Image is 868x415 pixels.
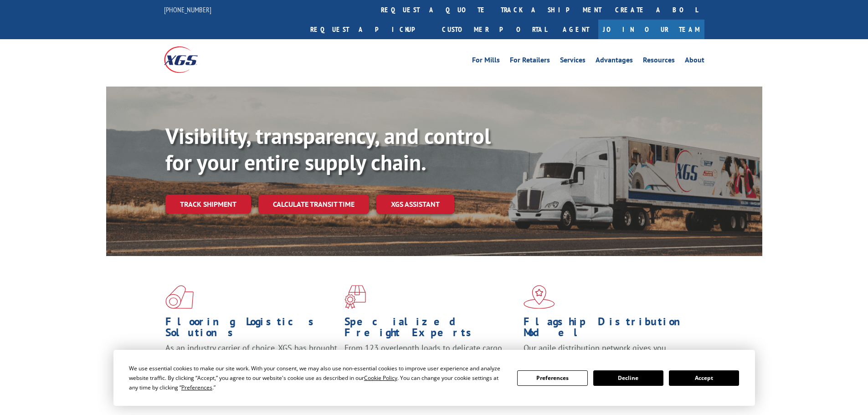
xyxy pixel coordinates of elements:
[165,285,194,309] img: xgs-icon-total-supply-chain-intelligence-red
[129,364,506,392] div: We use essential cookies to make our site work. With your consent, we may also use non-essential ...
[554,20,598,39] a: Agent
[524,285,555,309] img: xgs-icon-flagship-distribution-model-red
[113,350,755,406] div: Cookie Consent Prompt
[517,370,587,386] button: Preferences
[164,5,211,14] a: [PHONE_NUMBER]
[364,374,397,382] span: Cookie Policy
[344,343,517,383] p: From 123 overlength loads to delicate cargo, our experienced staff knows the best way to move you...
[598,20,704,39] a: Join Our Team
[669,370,739,386] button: Accept
[165,316,338,343] h1: Flooring Logistics Solutions
[181,384,212,391] span: Preferences
[524,316,696,343] h1: Flagship Distribution Model
[472,56,500,67] a: For Mills
[165,122,491,176] b: Visibility, transparency, and control for your entire supply chain.
[593,370,663,386] button: Decline
[258,195,369,214] a: Calculate transit time
[344,316,517,343] h1: Specialized Freight Experts
[560,56,586,67] a: Services
[303,20,435,39] a: Request a pickup
[165,195,251,214] a: Track shipment
[685,56,704,67] a: About
[524,343,691,364] span: Our agile distribution network gives you nationwide inventory management on demand.
[376,195,454,214] a: XGS ASSISTANT
[596,56,633,67] a: Advantages
[435,20,554,39] a: Customer Portal
[643,56,675,67] a: Resources
[344,285,366,309] img: xgs-icon-focused-on-flooring-red
[165,343,337,375] span: As an industry carrier of choice, XGS has brought innovation and dedication to flooring logistics...
[510,56,550,67] a: For Retailers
